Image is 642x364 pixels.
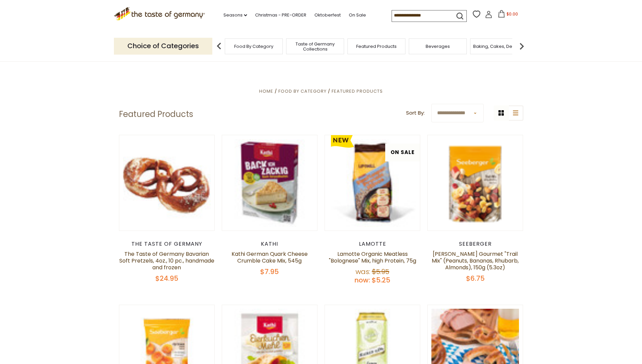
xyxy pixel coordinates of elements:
[314,11,341,19] a: Oktoberfest
[332,88,383,94] a: Featured Products
[259,88,273,94] a: Home
[494,10,522,20] button: $0.00
[114,38,212,54] p: Choice of Categories
[466,274,485,283] span: $6.75
[356,267,370,276] label: Was:
[232,250,308,265] a: Kathi German Quark Cheese Crumble Cake Mix, 545g
[260,267,279,276] span: $7.95
[426,44,450,49] a: Beverages
[234,44,273,49] a: Food By Category
[223,11,247,19] a: Seasons
[119,241,215,247] div: The Taste of Germany
[255,11,306,19] a: Christmas - PRE-ORDER
[355,275,370,285] label: Now:
[507,11,518,17] span: $0.00
[119,135,215,231] img: The Taste of Germany Bavarian Soft Pretzels, 4oz., 10 pc., handmade and frozen
[119,109,193,119] h1: Featured Products
[356,44,397,49] a: Featured Products
[325,135,420,231] img: Lamotte Organic Meatless "Bolognese" Mix, high Protein, 75g
[406,109,425,117] label: Sort By:
[155,274,178,283] span: $24.95
[515,39,528,53] img: next arrow
[427,241,523,247] div: Seeberger
[222,135,317,231] img: Kathi German Quark Cheese Crumble Cake Mix, 545g
[329,250,416,265] a: Lamotte Organic Meatless "Bolognese" Mix, high Protein, 75g
[119,250,214,271] a: The Taste of Germany Bavarian Soft Pretzels, 4oz., 10 pc., handmade and frozen
[278,88,327,94] a: Food By Category
[325,241,421,247] div: Lamotte
[372,275,390,285] span: $5.25
[432,250,519,271] a: [PERSON_NAME] Gourmet "Trail Mix" (Peanuts, Bananas, Rhubarb, Almonds), 150g (5.3oz)
[212,39,226,53] img: previous arrow
[372,267,389,276] span: $5.95
[222,241,318,247] div: Kathi
[428,135,523,231] img: Seeberger Gourmet "Trail Mix" (Peanuts, Bananas, Rhubarb, Almonds), 150g (5.3oz)
[349,11,366,19] a: On Sale
[473,44,525,49] a: Baking, Cakes, Desserts
[288,41,342,52] a: Taste of Germany Collections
